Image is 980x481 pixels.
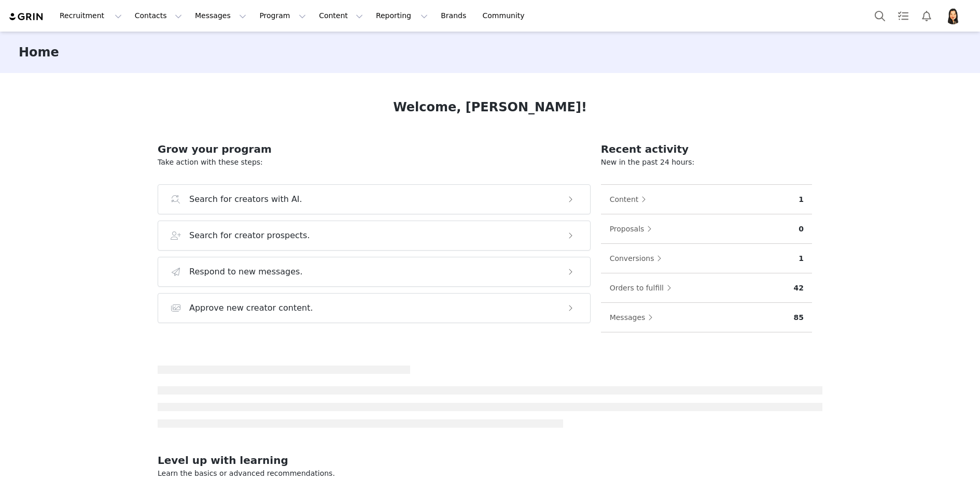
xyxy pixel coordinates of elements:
h1: Welcome, [PERSON_NAME]! [393,98,587,116]
button: Recruitment [53,4,128,27]
p: 0 [799,224,804,235]
button: Reporting [370,4,434,27]
h3: Search for creator prospects. [189,229,310,242]
p: 85 [794,312,804,323]
button: Proposals [609,221,657,237]
button: Conversions [609,250,667,267]
button: Contacts [129,4,188,27]
h3: Home [19,43,59,62]
p: 42 [794,283,804,294]
button: Profile [939,8,972,24]
button: Content [609,191,652,208]
p: Take action with these steps: [158,157,591,168]
button: Program [253,4,312,27]
button: Search for creators with AI. [158,184,591,214]
button: Content [313,4,369,27]
h2: Level up with learning [158,453,822,468]
h2: Recent activity [601,141,812,157]
p: New in the past 24 hours: [601,157,812,168]
img: 8ab0acf9-0547-4d8c-b9c5-8a6381257489.jpg [945,8,961,24]
button: Search [869,4,891,27]
button: Orders to fulfill [609,280,677,296]
a: Tasks [892,4,915,27]
img: grin logo [8,12,45,22]
button: Search for creator prospects. [158,221,591,251]
button: Notifications [915,4,938,27]
a: Brands [435,4,475,27]
button: Approve new creator content. [158,293,591,323]
a: Community [477,4,536,27]
button: Messages [609,309,659,326]
h3: Search for creators with AI. [189,193,302,206]
p: Learn the basics or advanced recommendations. [158,468,822,479]
h2: Grow your program [158,141,591,157]
p: 1 [799,194,804,205]
button: Messages [189,4,253,27]
button: Respond to new messages. [158,257,591,287]
h3: Approve new creator content. [189,302,313,314]
h3: Respond to new messages. [189,266,303,278]
p: 1 [799,253,804,264]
